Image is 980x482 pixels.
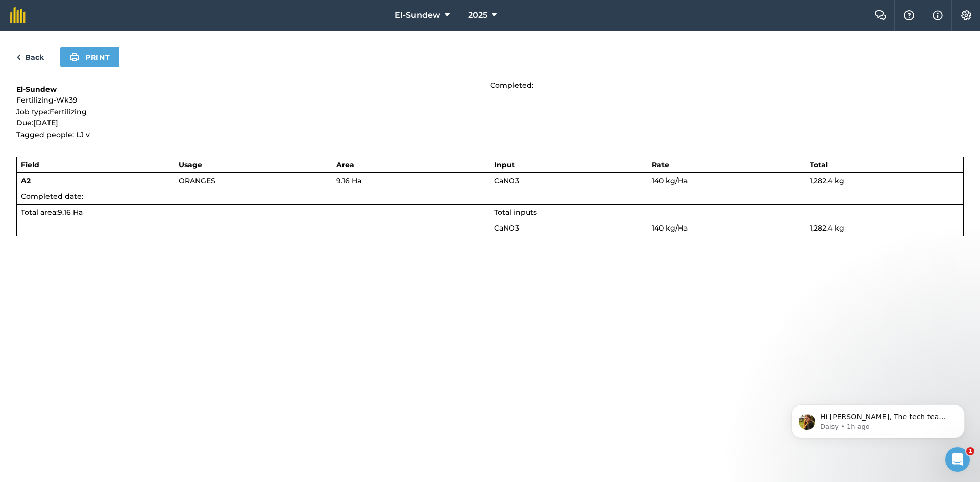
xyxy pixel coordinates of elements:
th: Input [490,157,648,172]
p: Completed: [490,80,964,91]
th: Field [17,157,175,172]
a: Back [16,51,44,63]
img: Two speech bubbles overlapping with the left bubble in the forefront [874,10,887,20]
iframe: Intercom live chat [945,447,970,472]
td: Total inputs [490,205,964,220]
span: 2025 [468,9,487,21]
th: Total [805,157,963,172]
span: 1 [966,447,974,455]
td: 140 kg / Ha [648,173,805,189]
td: Completed date: [17,189,964,205]
p: Job type: Fertilizing [16,106,490,117]
td: Total area : 9.16 Ha [17,205,490,220]
td: 9.16 Ha [332,173,490,189]
img: svg+xml;base64,PHN2ZyB4bWxucz0iaHR0cDovL3d3dy53My5vcmcvMjAwMC9zdmciIHdpZHRoPSIxNyIgaGVpZ2h0PSIxNy... [933,9,943,21]
td: 1,282.4 kg [805,173,963,189]
th: Usage [175,157,332,172]
h1: El-Sundew [16,84,490,94]
button: Print [60,47,119,67]
img: svg+xml;base64,PHN2ZyB4bWxucz0iaHR0cDovL3d3dy53My5vcmcvMjAwMC9zdmciIHdpZHRoPSI5IiBoZWlnaHQ9IjI0Ii... [16,51,21,63]
p: Fertilizing-Wk39 [16,94,490,106]
img: A question mark icon [903,10,915,20]
th: Rate [648,157,805,172]
iframe: Intercom notifications message [776,383,980,454]
td: 1,282.4 kg [805,220,963,236]
img: fieldmargin Logo [10,7,26,23]
p: Tagged people: LJ v [16,129,490,140]
img: svg+xml;base64,PHN2ZyB4bWxucz0iaHR0cDovL3d3dy53My5vcmcvMjAwMC9zdmciIHdpZHRoPSIxOSIgaGVpZ2h0PSIyNC... [69,51,79,63]
img: A cog icon [960,10,972,20]
span: El-Sundew [395,9,440,21]
th: Area [332,157,490,172]
strong: A2 [21,176,31,185]
td: CaNO3 [490,173,648,189]
p: Due: [DATE] [16,117,490,129]
td: ORANGES [175,173,332,189]
td: 140 kg / Ha [648,220,805,236]
td: CaNO3 [490,220,648,236]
